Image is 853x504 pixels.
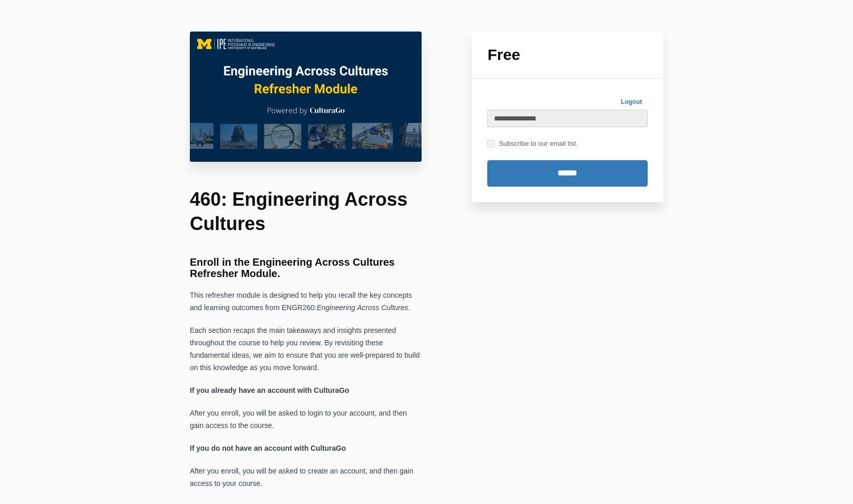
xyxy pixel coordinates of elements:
a: Logout [615,94,648,110]
strong: If you do not have an account with CulturaGo [190,444,346,452]
p: After you enroll, you will be asked to login to your account, and then gain access to the course. [190,407,422,432]
span: . [408,303,410,312]
strong: If you already have an account with CulturaGo [190,386,349,394]
span: This refresher module is designed to help you recall the key concepts and learning outcomes from ... [190,291,412,312]
label: Subscribe to our email list. [487,138,577,149]
span: Engineering Across Cultures [317,303,408,312]
h1: 460: Engineering Across Cultures [190,188,422,236]
img: c0f10fc-c575-6ff0-c716-7a6e5a06d1b5_EAC_460_Main_Image.png [190,32,422,162]
span: Each section recaps the main takeaways and insights presented throughout [190,326,396,347]
input: Subscribe to our email list. [487,140,495,147]
p: After you enroll, you will be asked to create an account, and then gain access to your course. [190,465,422,490]
h3: Enroll in the Engineering Across Cultures Refresher Module. [190,256,422,279]
span: the course to help you review. By revisiting these fundamental ideas, we aim to ensure that you a... [190,339,420,372]
h1: Free [487,47,648,63]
